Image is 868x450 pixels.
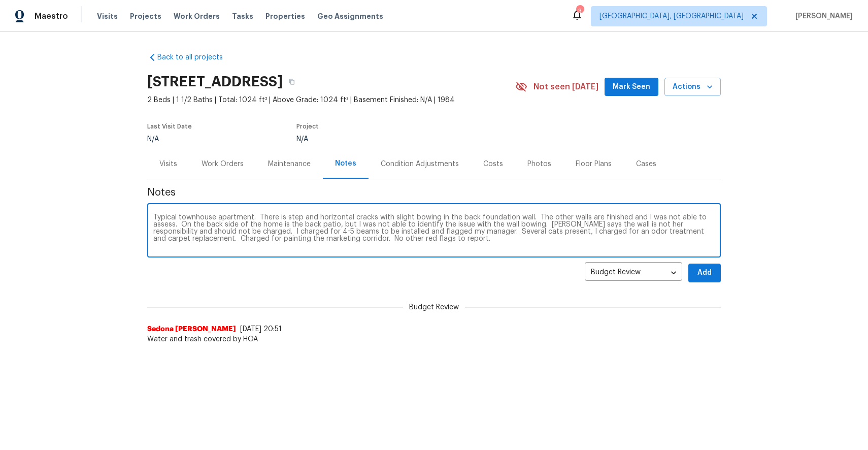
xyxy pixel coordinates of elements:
[240,326,282,333] span: [DATE] 20:51
[153,214,715,249] textarea: Typical townhouse apartment. There is step and horizontal cracks with slight bowing in the back f...
[335,158,356,169] div: Notes
[791,11,853,21] span: [PERSON_NAME]
[527,159,551,169] div: Photos
[613,81,650,93] span: Mark Seen
[605,78,658,97] button: Mark Seen
[147,52,245,62] a: Back to all projects
[599,11,744,21] span: [GEOGRAPHIC_DATA], [GEOGRAPHIC_DATA]
[688,264,721,282] button: Add
[576,6,583,16] div: 3
[696,267,713,279] span: Add
[147,77,283,87] h2: [STREET_ADDRESS]
[585,261,682,285] div: Budget Review
[147,334,721,344] span: Water and trash covered by HOA
[381,159,459,169] div: Condition Adjustments
[147,95,515,105] span: 2 Beds | 1 1/2 Baths | Total: 1024 ft² | Above Grade: 1024 ft² | Basement Finished: N/A | 1984
[533,82,598,92] span: Not seen [DATE]
[159,159,177,169] div: Visits
[317,11,383,21] span: Geo Assignments
[673,81,713,93] span: Actions
[283,73,301,91] button: Copy Address
[265,11,305,21] span: Properties
[147,187,721,198] span: Notes
[296,136,491,143] div: N/A
[483,159,503,169] div: Costs
[576,159,612,169] div: Floor Plans
[296,123,319,130] span: Project
[130,11,161,21] span: Projects
[664,78,721,97] button: Actions
[97,11,118,21] span: Visits
[35,11,68,21] span: Maestro
[147,123,192,130] span: Last Visit Date
[147,136,192,143] div: N/A
[403,302,465,312] span: Budget Review
[147,324,236,334] span: Sedona [PERSON_NAME]
[174,11,220,21] span: Work Orders
[202,159,244,169] div: Work Orders
[232,13,253,20] span: Tasks
[268,159,311,169] div: Maintenance
[636,159,656,169] div: Cases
